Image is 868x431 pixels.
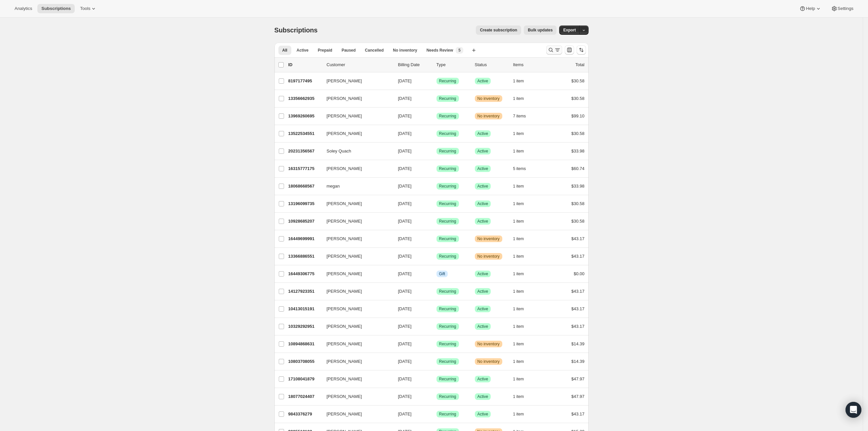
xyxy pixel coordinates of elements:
button: [PERSON_NAME] [323,286,389,297]
span: Create subscription [480,27,517,33]
button: Customize table column order and visibility [565,45,574,55]
p: 9843376279 [288,411,321,417]
span: Gift [439,271,445,277]
p: 10413015191 [288,306,321,312]
p: 18077024407 [288,393,321,400]
button: Tools [76,4,101,13]
div: 16315777175[PERSON_NAME][DATE]SuccessRecurringSuccessActive5 items$60.74 [288,164,585,173]
div: 9843376279[PERSON_NAME][DATE]SuccessRecurringSuccessActive1 item$43.17 [288,409,585,419]
button: Soley Quach [323,146,389,156]
button: 1 item [513,374,531,384]
button: 1 item [513,94,531,103]
span: Settings [838,6,853,11]
span: Active [477,394,488,399]
span: [DATE] [398,184,412,189]
span: Recurring [439,324,456,329]
button: 1 item [513,287,531,296]
p: 20231356567 [288,148,321,154]
span: [PERSON_NAME] [327,113,362,119]
button: 5 items [513,164,533,173]
span: $99.10 [571,113,585,118]
span: [DATE] [398,376,412,381]
span: Recurring [439,219,456,224]
span: [DATE] [398,394,412,399]
button: 1 item [513,269,531,279]
button: 1 item [513,147,531,156]
span: Active [477,78,488,84]
span: No inventory [477,236,500,241]
span: [PERSON_NAME] [327,95,362,102]
span: Subscriptions [274,26,318,34]
span: Recurring [439,131,456,136]
span: [DATE] [398,78,412,83]
span: [DATE] [398,166,412,171]
span: 1 item [513,306,524,312]
div: 13356662935[PERSON_NAME][DATE]SuccessRecurringWarningNo inventory1 item$30.58 [288,94,585,103]
span: $33.98 [571,184,585,189]
div: 16449306775[PERSON_NAME][DATE]InfoGiftSuccessActive1 item$0.00 [288,269,585,279]
span: 5 items [513,166,526,171]
button: [PERSON_NAME] [323,391,389,402]
p: 13366886551 [288,253,321,260]
span: $30.58 [571,219,585,224]
div: 20231356567Soley Quach[DATE]SuccessRecurringSuccessActive1 item$33.98 [288,147,585,156]
span: [DATE] [398,96,412,101]
span: [DATE] [398,219,412,224]
span: Active [477,166,488,171]
span: [PERSON_NAME] [327,341,362,347]
div: 13196099735[PERSON_NAME][DATE]SuccessRecurringSuccessActive1 item$30.58 [288,199,585,208]
span: Tools [80,6,90,11]
div: Open Intercom Messenger [846,402,861,418]
button: [PERSON_NAME] [323,93,389,104]
span: [PERSON_NAME] [327,271,362,277]
button: [PERSON_NAME] [323,216,389,227]
div: 10413015191[PERSON_NAME][DATE]SuccessRecurringSuccessActive1 item$43.17 [288,304,585,314]
div: 10928685207[PERSON_NAME][DATE]SuccessRecurringSuccessActive1 item$30.58 [288,217,585,226]
span: $43.17 [571,289,585,294]
span: $33.98 [571,149,585,153]
span: No inventory [477,113,500,119]
span: $30.58 [571,96,585,101]
span: Recurring [439,184,456,189]
span: No inventory [477,254,500,259]
span: Active [477,184,488,189]
span: 1 item [513,219,524,224]
button: Help [795,4,825,13]
div: 10329292951[PERSON_NAME][DATE]SuccessRecurringSuccessActive1 item$43.17 [288,322,585,331]
div: 13522534551[PERSON_NAME][DATE]SuccessRecurringSuccessActive1 item$30.58 [288,129,585,138]
p: 10928685207 [288,218,321,225]
button: [PERSON_NAME] [323,76,389,86]
span: 7 items [513,113,526,119]
span: $14.39 [571,359,585,364]
p: 8197177495 [288,78,321,84]
button: Subscriptions [37,4,75,13]
span: [PERSON_NAME] [327,200,362,207]
span: 1 item [513,96,524,101]
span: Recurring [439,376,456,382]
span: [PERSON_NAME] [327,411,362,417]
span: 5 [458,48,461,53]
p: Billing Date [398,62,431,68]
span: $14.39 [571,341,585,346]
button: [PERSON_NAME] [323,128,389,139]
span: Recurring [439,113,456,119]
span: Recurring [439,236,456,241]
div: 10803708055[PERSON_NAME][DATE]SuccessRecurringWarningNo inventory1 item$14.39 [288,357,585,366]
span: [DATE] [398,306,412,311]
button: Create new view [469,46,479,55]
span: 1 item [513,149,524,154]
button: 1 item [513,129,531,138]
span: 1 item [513,359,524,364]
span: Active [477,324,488,329]
button: megan [323,181,389,192]
span: Recurring [439,341,456,347]
span: $30.58 [571,201,585,206]
button: 1 item [513,392,531,401]
button: 1 item [513,234,531,243]
button: 1 item [513,199,531,208]
button: Sort the results [577,45,586,55]
span: [DATE] [398,236,412,241]
span: No inventory [477,341,500,347]
span: $47.97 [571,394,585,399]
span: Export [563,27,576,33]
